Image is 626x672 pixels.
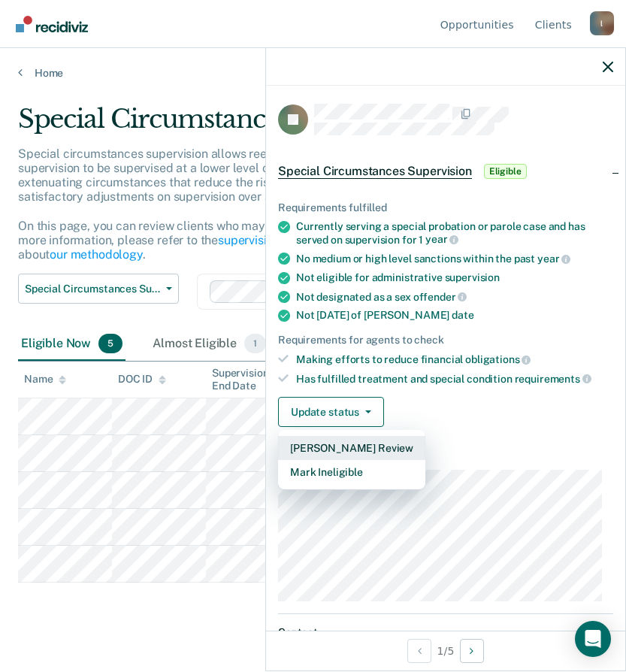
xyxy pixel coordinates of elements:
[244,334,266,353] span: 1
[460,639,484,663] button: Next Opportunity
[218,233,352,247] a: supervision levels policy
[575,621,611,657] div: Open Intercom Messenger
[445,271,500,283] span: supervision
[278,451,613,464] dt: Supervision
[18,147,576,262] p: Special circumstances supervision allows reentrants who are not eligible for traditional administ...
[452,309,473,321] span: date
[590,11,614,35] div: l
[296,353,613,366] div: Making efforts to reduce financial
[296,309,613,322] div: Not [DATE] of [PERSON_NAME]
[296,290,613,304] div: Not designated as a sex
[98,334,122,353] span: 5
[515,373,591,385] span: requirements
[212,367,294,392] div: Supervision End Date
[278,397,384,427] button: Update status
[278,201,613,214] div: Requirements fulfilled
[296,252,613,265] div: No medium or high level sanctions within the past
[118,373,166,386] div: DOC ID
[278,334,613,347] div: Requirements for agents to check
[407,639,431,663] button: Previous Opportunity
[296,220,613,246] div: Currently serving a special probation or parole case and has served on supervision for 1
[413,291,467,303] span: offender
[150,328,269,361] div: Almost Eligible
[18,328,126,361] div: Eligible Now
[425,233,458,245] span: year
[278,460,425,484] button: Mark Ineligible
[24,373,66,386] div: Name
[278,430,425,490] div: Dropdown Menu
[18,104,582,147] div: Special Circumstances Supervision
[590,11,614,35] button: Profile dropdown button
[296,271,613,284] div: Not eligible for administrative
[296,372,613,386] div: Has fulfilled treatment and special condition
[266,631,625,670] div: 1 / 5
[484,164,527,179] span: Eligible
[465,353,531,365] span: obligations
[278,164,472,179] span: Special Circumstances Supervision
[25,283,160,295] span: Special Circumstances Supervision
[16,16,88,32] img: Recidiviz
[18,66,608,80] a: Home
[278,626,613,639] dt: Contact
[50,247,143,262] a: our methodology
[537,253,570,265] span: year
[266,147,625,195] div: Special Circumstances SupervisionEligible
[278,436,425,460] button: [PERSON_NAME] Review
